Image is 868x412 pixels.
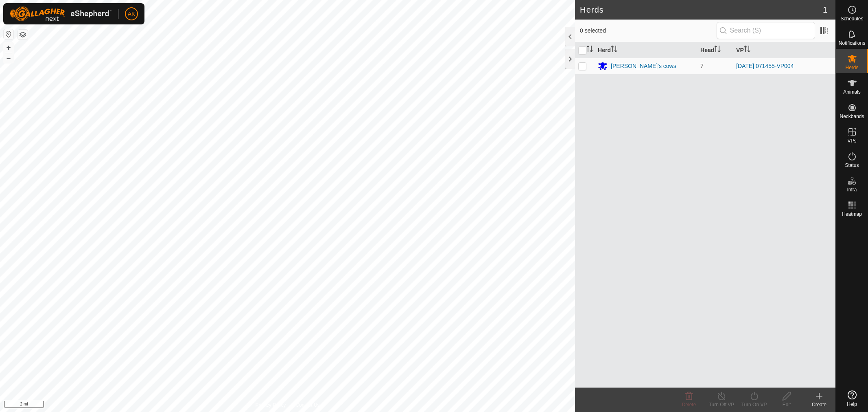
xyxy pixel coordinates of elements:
a: Privacy Policy [256,401,286,409]
span: 1 [823,4,827,16]
button: – [4,53,13,63]
span: 7 [700,63,704,69]
th: Herd [595,42,697,58]
div: Create [803,401,835,408]
h2: Herds [580,5,823,15]
span: 0 selected [580,26,717,35]
th: VP [733,42,835,58]
input: Search (S) [717,22,815,39]
p-sorticon: Activate to sort [714,47,721,53]
a: [DATE] 071455-VP004 [736,63,794,69]
span: Heatmap [842,212,862,217]
p-sorticon: Activate to sort [744,47,750,53]
div: Turn On VP [738,401,770,408]
div: [PERSON_NAME]'s cows [611,62,676,70]
span: Animals [843,90,861,94]
a: Contact Us [295,401,319,409]
span: VPs [847,138,856,143]
div: Edit [770,401,803,408]
th: Head [697,42,733,58]
p-sorticon: Activate to sort [586,47,593,53]
img: Gallagher Logo [10,7,112,21]
span: Delete [682,402,696,408]
span: Status [845,163,859,168]
p-sorticon: Activate to sort [611,47,617,53]
button: + [4,43,13,53]
span: Herds [845,65,858,70]
div: Turn Off VP [705,401,738,408]
a: Help [836,387,868,410]
span: Schedules [840,16,863,21]
button: Map Layers [18,30,28,39]
span: Neckbands [840,114,864,119]
span: Notifications [839,41,865,46]
span: Help [847,402,857,407]
span: Infra [847,187,857,192]
span: AK [128,10,136,18]
button: Reset Map [4,29,13,39]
